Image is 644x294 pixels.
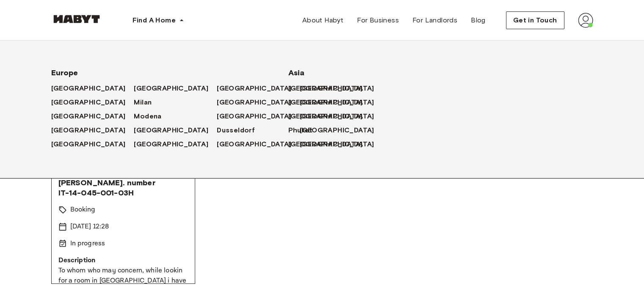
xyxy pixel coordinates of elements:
span: Asia [288,68,356,78]
p: Description [58,256,188,266]
a: [GEOGRAPHIC_DATA] [300,97,383,107]
a: [GEOGRAPHIC_DATA] [217,139,300,149]
span: [GEOGRAPHIC_DATA] [134,139,208,149]
span: [GEOGRAPHIC_DATA] [51,139,126,149]
span: [GEOGRAPHIC_DATA] [51,97,126,107]
a: [GEOGRAPHIC_DATA] [217,97,300,107]
span: Modena [134,111,161,121]
span: [GEOGRAPHIC_DATA] [300,125,374,135]
a: [GEOGRAPHIC_DATA] [288,139,371,149]
span: Phuket [288,125,312,135]
a: [GEOGRAPHIC_DATA] [288,83,371,93]
span: Blog [471,15,486,25]
span: [GEOGRAPHIC_DATA] [51,83,126,93]
img: avatar [578,13,593,28]
span: [GEOGRAPHIC_DATA] [51,125,126,135]
span: [GEOGRAPHIC_DATA] [288,97,363,107]
a: For Business [350,12,406,29]
a: Milan [134,97,160,107]
a: Phuket [288,125,321,135]
p: In progress [70,239,105,249]
a: [GEOGRAPHIC_DATA] [217,83,300,93]
a: [GEOGRAPHIC_DATA] [51,111,134,121]
a: [GEOGRAPHIC_DATA] [134,139,217,149]
a: [GEOGRAPHIC_DATA] [300,111,383,121]
span: [GEOGRAPHIC_DATA] [217,139,291,149]
span: About Habyt [302,15,343,25]
a: [GEOGRAPHIC_DATA] [300,125,383,135]
span: For Landlords [412,15,457,25]
a: [GEOGRAPHIC_DATA] [51,139,134,149]
span: [GEOGRAPHIC_DATA] [288,139,363,149]
span: [GEOGRAPHIC_DATA] [288,111,363,121]
span: For Business [357,15,399,25]
a: [GEOGRAPHIC_DATA] [134,83,217,93]
a: [GEOGRAPHIC_DATA] [134,125,217,135]
a: [GEOGRAPHIC_DATA] [300,139,383,149]
span: Get in Touch [513,15,557,25]
a: Dusseldorf [217,125,263,135]
a: [GEOGRAPHIC_DATA] [51,125,134,135]
span: Milan [134,97,152,107]
a: About Habyt [296,12,350,29]
a: [GEOGRAPHIC_DATA] [300,83,383,93]
a: Modena [134,111,170,121]
a: Blog [464,12,492,29]
button: Get in Touch [506,11,564,29]
span: [GEOGRAPHIC_DATA] [217,97,291,107]
span: [GEOGRAPHIC_DATA] [134,83,208,93]
span: [GEOGRAPHIC_DATA] [51,111,126,121]
span: Find A Home [133,15,176,25]
span: Europe [51,68,261,78]
p: [DATE] 12:28 [70,222,109,232]
button: Find A Home [126,12,191,29]
span: [GEOGRAPHIC_DATA] [217,111,291,121]
a: [GEOGRAPHIC_DATA] [288,97,371,107]
a: For Landlords [406,12,464,29]
img: Habyt [51,15,102,23]
span: [GEOGRAPHIC_DATA] [288,83,363,93]
span: [GEOGRAPHIC_DATA] [134,125,208,135]
span: [GEOGRAPHIC_DATA] [217,83,291,93]
a: [GEOGRAPHIC_DATA] [288,111,371,121]
a: [GEOGRAPHIC_DATA] [51,83,134,93]
a: [GEOGRAPHIC_DATA] [51,97,134,107]
a: [GEOGRAPHIC_DATA] [217,111,300,121]
p: Booking [70,205,96,215]
span: Dusseldorf [217,125,255,135]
